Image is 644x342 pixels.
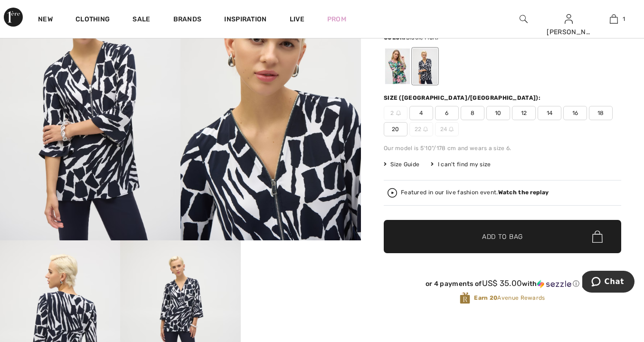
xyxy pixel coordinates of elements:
a: Prom [327,14,346,24]
div: or 4 payments ofUS$ 35.00withSezzle Click to learn more about Sezzle [384,279,621,292]
img: My Bag [610,13,618,25]
div: Vanilla/Midnight Blue [413,48,437,84]
span: 24 [435,122,459,136]
a: Sale [133,15,150,25]
span: 2 [384,106,407,120]
a: 1 [592,13,636,25]
div: I can't find my size [431,160,491,169]
img: ring-m.svg [396,111,401,115]
span: 18 [589,106,613,120]
span: 14 [538,106,561,120]
span: 10 [486,106,510,120]
span: US$ 35.00 [482,278,522,288]
span: Add to Bag [482,232,523,242]
div: Black/Multi [385,48,410,84]
span: Avenue Rewards [474,294,545,302]
span: Inspiration [224,15,266,25]
div: [PERSON_NAME] [547,27,591,37]
div: Size ([GEOGRAPHIC_DATA]/[GEOGRAPHIC_DATA]): [384,94,542,102]
a: Sign In [565,14,573,23]
img: search the website [520,13,528,25]
strong: Earn 20 [474,294,497,301]
strong: Watch the replay [498,189,549,196]
img: My Info [565,13,573,25]
img: Watch the replay [388,188,397,198]
iframe: Opens a widget where you can chat to one of our agents [582,271,635,294]
div: or 4 payments of with [384,279,621,288]
img: Bag.svg [592,230,603,243]
span: 8 [461,106,484,120]
span: 20 [384,122,407,136]
video: Your browser does not support the video tag. [241,240,361,301]
span: Size Guide [384,160,419,169]
div: Our model is 5'10"/178 cm and wears a size 6. [384,144,621,152]
div: Featured in our live fashion event. [401,190,549,196]
img: 1ère Avenue [4,8,23,27]
a: Clothing [76,15,110,25]
span: 16 [563,106,587,120]
span: 4 [409,106,433,120]
img: ring-m.svg [449,127,454,132]
button: Add to Bag [384,220,621,253]
a: Brands [173,15,202,25]
img: Sezzle [537,280,571,288]
span: 6 [435,106,459,120]
a: Live [290,14,304,24]
span: 1 [623,15,625,23]
img: Avenue Rewards [460,292,470,304]
img: ring-m.svg [423,127,428,132]
a: New [38,15,53,25]
span: 22 [409,122,433,136]
span: 12 [512,106,536,120]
